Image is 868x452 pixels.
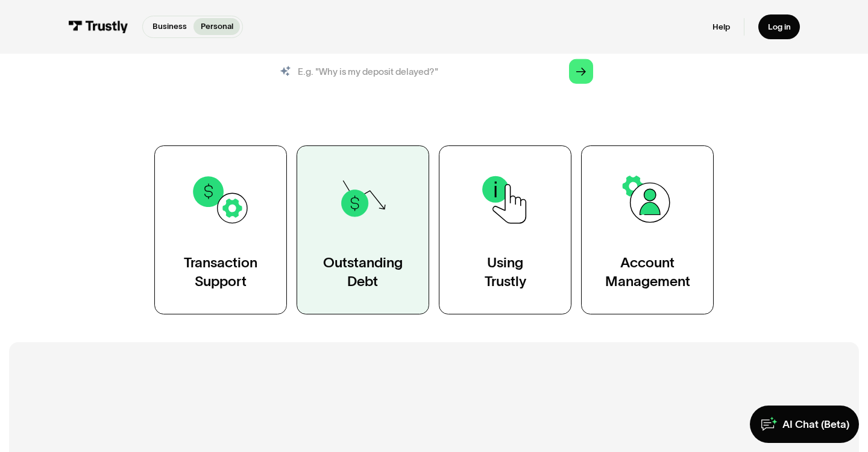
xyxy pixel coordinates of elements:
a: Log in [758,14,800,39]
a: OutstandingDebt [297,145,429,314]
a: AI Chat (Beta) [750,406,858,443]
div: Log in [768,22,791,33]
a: Help [712,22,730,33]
div: Outstanding Debt [323,253,403,291]
a: TransactionSupport [154,145,287,314]
form: Search [265,53,602,90]
input: search [265,53,602,90]
a: AccountManagement [581,145,714,314]
div: Using Trustly [485,253,526,291]
p: Personal [201,21,233,33]
a: Personal [193,18,240,35]
a: Business [145,18,193,35]
div: AI Chat (Beta) [782,418,849,431]
a: UsingTrustly [439,145,571,314]
div: Account Management [605,253,690,291]
img: Trustly Logo [68,21,128,33]
div: Transaction Support [184,253,257,291]
p: Business [153,21,187,33]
